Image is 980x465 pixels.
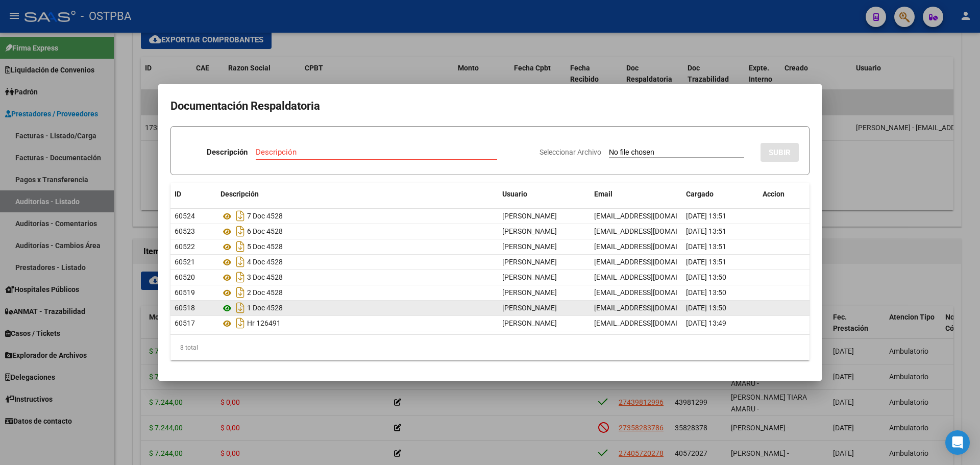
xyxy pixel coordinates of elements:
div: 8 total [170,335,810,360]
span: [PERSON_NAME] [502,242,557,251]
span: SUBIR [769,148,791,157]
span: 60519 [175,288,195,297]
i: Descargar documento [234,300,247,316]
span: 60518 [175,304,195,312]
div: 4 Doc 4528 [220,254,494,270]
div: 3 Doc 4528 [220,269,494,285]
span: [EMAIL_ADDRESS][DOMAIN_NAME] [594,227,707,235]
span: 60521 [175,258,195,266]
i: Descargar documento [234,208,247,224]
span: [PERSON_NAME] [502,319,557,327]
span: [PERSON_NAME] [502,273,557,281]
span: [DATE] 13:50 [686,273,726,281]
datatable-header-cell: Email [590,183,682,205]
span: [EMAIL_ADDRESS][DOMAIN_NAME] [594,212,707,220]
datatable-header-cell: Cargado [682,183,758,205]
span: 60517 [175,319,195,327]
span: [EMAIL_ADDRESS][DOMAIN_NAME] [594,273,707,281]
div: Hr 126491 [220,315,494,331]
i: Descargar documento [234,223,247,239]
span: [DATE] 13:51 [686,242,726,251]
span: [PERSON_NAME] [502,227,557,235]
span: [DATE] 13:50 [686,288,726,297]
span: 60524 [175,212,195,220]
div: 1 Doc 4528 [220,300,494,316]
span: 60520 [175,273,195,281]
i: Descargar documento [234,238,247,255]
datatable-header-cell: ID [170,183,216,205]
span: [DATE] 13:50 [686,304,726,312]
i: Descargar documento [234,269,247,285]
span: 60522 [175,242,195,251]
div: 6 Doc 4528 [220,223,494,239]
div: 7 Doc 4528 [220,208,494,224]
h2: Documentación Respaldatoria [170,96,810,116]
span: [DATE] 13:51 [686,258,726,266]
span: Email [594,190,612,198]
span: Descripción [220,190,259,198]
datatable-header-cell: Descripción [216,183,498,205]
span: 60523 [175,227,195,235]
span: [PERSON_NAME] [502,288,557,297]
span: [PERSON_NAME] [502,258,557,266]
p: Descripción [207,146,248,158]
datatable-header-cell: Accion [758,183,810,205]
i: Descargar documento [234,315,247,331]
span: [DATE] 13:49 [686,319,726,327]
span: [EMAIL_ADDRESS][DOMAIN_NAME] [594,242,707,251]
div: Open Intercom Messenger [945,430,970,455]
span: [EMAIL_ADDRESS][DOMAIN_NAME] [594,258,707,266]
span: [EMAIL_ADDRESS][DOMAIN_NAME] [594,304,707,312]
i: Descargar documento [234,254,247,270]
span: [DATE] 13:51 [686,212,726,220]
span: Accion [763,190,785,198]
span: ID [175,190,181,198]
div: 2 Doc 4528 [220,284,494,301]
button: SUBIR [761,143,799,162]
i: Descargar documento [234,284,247,301]
datatable-header-cell: Usuario [498,183,590,205]
span: [PERSON_NAME] [502,212,557,220]
span: [PERSON_NAME] [502,304,557,312]
span: [DATE] 13:51 [686,227,726,235]
span: [EMAIL_ADDRESS][DOMAIN_NAME] [594,288,707,297]
span: Cargado [686,190,714,198]
span: Seleccionar Archivo [540,148,601,156]
div: 5 Doc 4528 [220,238,494,255]
span: [EMAIL_ADDRESS][DOMAIN_NAME] [594,319,707,327]
span: Usuario [502,190,527,198]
